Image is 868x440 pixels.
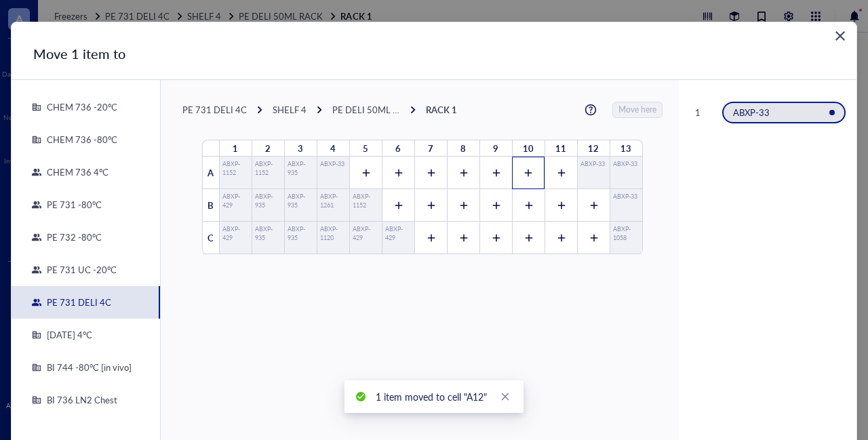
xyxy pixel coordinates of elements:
div: C [203,222,219,254]
button: Close [829,33,851,55]
div: ABXP-935 [288,224,314,251]
div: PE DELI 50ML RACK [332,104,400,116]
div: 2 [252,140,284,157]
div: ABXP-1261 [320,192,347,218]
div: PE 731 DELI 4C [182,104,247,116]
div: 12 [577,140,610,157]
div: ABXP-33 [613,192,637,218]
div: CHEM 736 4°C [41,166,108,178]
div: 4 [317,140,349,157]
div: Move 1 item to [33,44,125,63]
div: ABXP-1152 [255,159,281,186]
div: ABXP-935 [288,192,314,218]
div: ABXP-1058 [613,224,639,251]
span: ABXP-33 [733,106,770,119]
div: 3 [284,140,317,157]
div: 10 [512,140,545,157]
div: B [203,189,219,222]
div: CHEM 736 -80°C [41,134,117,146]
a: Close [498,389,513,404]
div: 1 [695,106,717,119]
div: ABXP-33 [613,159,637,186]
div: BI 736 LN2 Chest [41,394,117,406]
div: ABXP-429 [222,192,249,218]
div: 5 [349,140,382,157]
div: CHEM 736 -20°C [41,101,117,113]
div: ABXP-429 [222,224,249,251]
div: ABXP-935 [255,224,281,251]
div: SHELF 4 [273,104,307,116]
div: ABXP-33 [320,159,344,186]
div: 7 [414,140,447,157]
div: 11 [545,140,577,157]
div: ABXP-33 [580,159,605,186]
span: close [500,392,510,401]
div: ABXP-429 [353,224,379,251]
div: 1 item moved to cell "A12" [376,389,487,404]
div: 9 [479,140,512,157]
div: ABXP-1152 [353,192,379,218]
div: 8 [447,140,479,157]
div: ABXP-1120 [320,224,347,251]
span: Close [829,36,851,52]
div: ABXP-935 [288,159,314,186]
div: ABXP-429 [385,224,412,251]
div: 13 [610,140,642,157]
div: 6 [382,140,414,157]
div: [DATE] 4°C [41,329,92,341]
div: PE 731 UC -20°C [41,264,117,276]
div: PE 731 -80°C [41,199,102,211]
div: ABXP-1152 [222,159,249,186]
div: 1 [219,140,252,157]
div: A [203,157,219,189]
div: BI 744 -80°C [in vivo] [41,361,132,374]
div: RACK 1 [426,104,457,116]
div: PE 732 -80°C [41,231,102,243]
div: ABXP-935 [255,192,281,218]
button: Move here [612,102,663,118]
div: PE 731 DELI 4C [41,296,111,308]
